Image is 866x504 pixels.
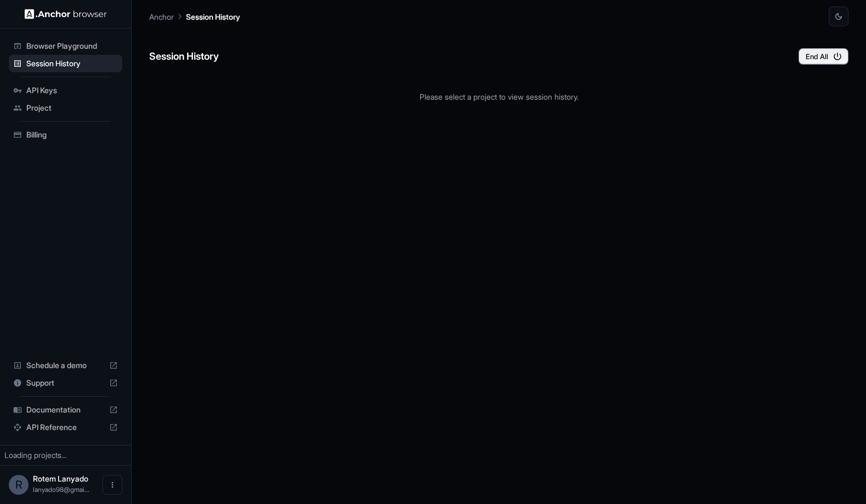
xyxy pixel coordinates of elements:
[9,126,122,144] div: Billing
[9,419,122,436] div: API Reference
[26,41,118,51] span: Browser Playground
[9,401,122,419] div: Documentation
[186,11,240,22] p: Session History
[26,129,118,140] span: Billing
[9,55,122,72] div: Session History
[26,377,105,388] span: Support
[26,360,105,371] span: Schedule a demo
[9,475,29,495] div: R
[103,475,122,495] button: Open menu
[4,450,127,461] div: Loading projects...
[149,11,174,22] p: Anchor
[9,357,122,374] div: Schedule a demo
[9,37,122,55] div: Browser Playground
[149,49,219,65] h6: Session History
[26,102,118,113] span: Project
[149,91,848,102] p: Please select a project to view session history.
[9,374,122,392] div: Support
[799,48,848,65] button: End All
[26,404,105,415] span: Documentation
[33,474,88,483] span: Rotem Lanyado
[33,485,89,494] span: lanyado98@gmail.com
[26,85,118,96] span: API Keys
[26,58,118,69] span: Session History
[9,99,122,117] div: Project
[26,422,105,433] span: API Reference
[149,10,240,22] nav: breadcrumb
[9,82,122,99] div: API Keys
[25,9,107,19] img: Anchor Logo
